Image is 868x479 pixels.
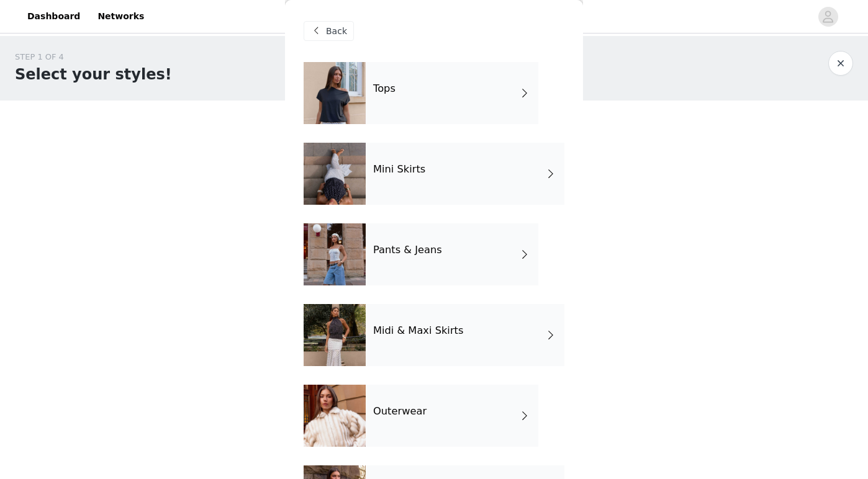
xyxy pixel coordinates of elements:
div: avatar [822,7,834,27]
h4: Pants & Jeans [373,244,442,256]
h1: Select your styles! [15,63,172,86]
h4: Tops [373,83,396,94]
a: Networks [90,2,151,30]
span: Back [326,25,347,38]
h4: Midi & Maxi Skirts [373,325,463,336]
h4: Mini Skirts [373,164,425,175]
a: Dashboard [20,2,88,30]
div: STEP 1 OF 4 [15,51,172,63]
h4: Outerwear [373,406,427,417]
